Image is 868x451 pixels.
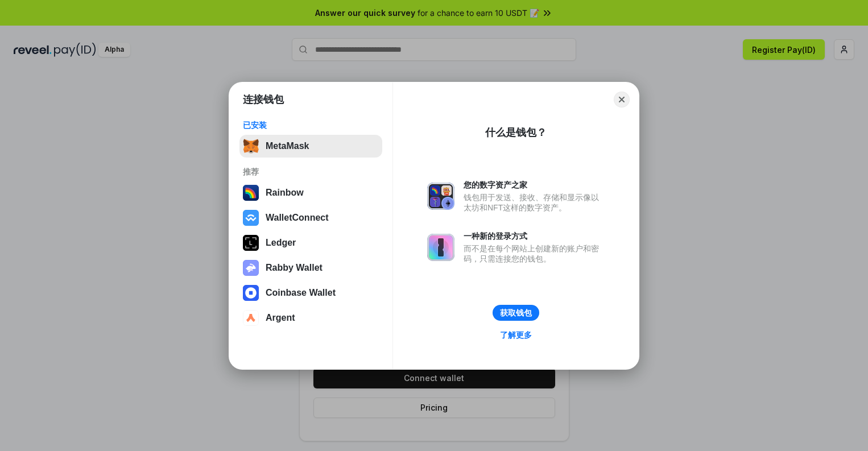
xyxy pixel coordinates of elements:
button: Rabby Wallet [239,256,382,279]
div: WalletConnect [266,213,329,223]
div: 什么是钱包？ [485,126,547,139]
div: Coinbase Wallet [266,288,336,298]
button: Argent [239,307,382,329]
button: Coinbase Wallet [239,282,382,304]
a: 了解更多 [493,328,539,342]
button: 获取钱包 [493,305,539,321]
img: svg+xml,%3Csvg%20width%3D%2228%22%20height%3D%2228%22%20viewBox%3D%220%200%2028%2028%22%20fill%3D... [243,310,259,326]
div: 钱包用于发送、接收、存储和显示像以太坊和NFT这样的数字资产。 [464,192,605,213]
button: Close [614,92,630,107]
button: Ledger [239,231,382,254]
div: Rainbow [266,188,304,198]
div: 而不是在每个网站上创建新的账户和密码，只需连接您的钱包。 [464,243,605,264]
button: Rainbow [239,181,382,204]
img: svg+xml,%3Csvg%20xmlns%3D%22http%3A%2F%2Fwww.w3.org%2F2000%2Fsvg%22%20fill%3D%22none%22%20viewBox... [427,234,454,261]
div: 推荐 [243,167,379,177]
div: 已安装 [243,120,379,130]
div: MetaMask [266,141,309,151]
img: svg+xml,%3Csvg%20xmlns%3D%22http%3A%2F%2Fwww.w3.org%2F2000%2Fsvg%22%20width%3D%2228%22%20height%3... [243,235,259,251]
div: Argent [266,313,295,323]
div: Ledger [266,238,296,248]
img: svg+xml,%3Csvg%20width%3D%22120%22%20height%3D%22120%22%20viewBox%3D%220%200%20120%20120%22%20fil... [243,185,259,201]
button: MetaMask [239,135,382,158]
img: svg+xml,%3Csvg%20width%3D%2228%22%20height%3D%2228%22%20viewBox%3D%220%200%2028%2028%22%20fill%3D... [243,285,259,301]
div: 了解更多 [500,330,532,340]
h1: 连接钱包 [243,93,284,106]
img: svg+xml,%3Csvg%20xmlns%3D%22http%3A%2F%2Fwww.w3.org%2F2000%2Fsvg%22%20fill%3D%22none%22%20viewBox... [243,260,259,276]
div: Rabby Wallet [266,263,323,273]
div: 您的数字资产之家 [464,180,605,190]
button: WalletConnect [239,206,382,229]
img: svg+xml,%3Csvg%20xmlns%3D%22http%3A%2F%2Fwww.w3.org%2F2000%2Fsvg%22%20fill%3D%22none%22%20viewBox... [427,183,454,210]
div: 一种新的登录方式 [464,231,605,241]
img: svg+xml,%3Csvg%20width%3D%2228%22%20height%3D%2228%22%20viewBox%3D%220%200%2028%2028%22%20fill%3D... [243,210,259,226]
img: svg+xml,%3Csvg%20fill%3D%22none%22%20height%3D%2233%22%20viewBox%3D%220%200%2035%2033%22%20width%... [243,138,259,154]
div: 获取钱包 [500,308,532,318]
